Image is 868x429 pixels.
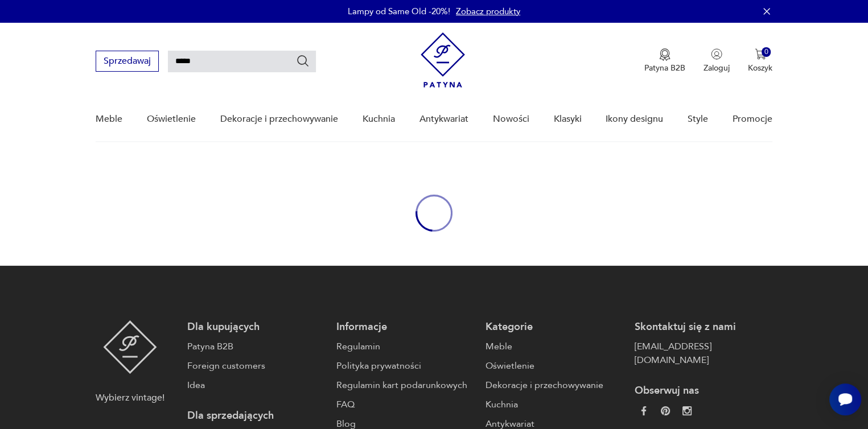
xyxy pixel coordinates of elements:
[486,398,623,411] a: Kuchnia
[829,383,861,415] iframe: Smartsupp widget button
[486,378,623,392] a: Dekoracje i przechowywanie
[456,6,520,17] a: Zobacz produkty
[635,320,772,334] p: Skontaktuj się z nami
[421,32,465,88] img: Patyna - sklep z meblami i dekoracjami vintage
[187,359,325,373] a: Foreign customers
[348,6,450,17] p: Lampy od Same Old -20%!
[296,54,310,68] button: Szukaj
[635,384,772,398] p: Obserwuj nas
[187,378,325,392] a: Idea
[96,391,164,405] p: Wybierz vintage!
[711,48,722,60] img: Ikonka użytkownika
[644,48,685,73] a: Ikona medaluPatyna B2B
[755,48,766,60] img: Ikona koszyka
[659,48,670,61] img: Ikona medalu
[486,340,623,353] a: Meble
[486,359,623,373] a: Oświetlenie
[748,63,772,73] p: Koszyk
[748,48,772,73] button: 0Koszyk
[553,97,581,141] a: Klasyki
[96,51,159,72] button: Sprzedawaj
[639,406,648,415] img: da9060093f698e4c3cedc1453eec5031.webp
[336,398,474,411] a: FAQ
[704,48,730,73] button: Zaloguj
[644,48,685,73] button: Patyna B2B
[733,97,772,141] a: Promocje
[704,63,730,73] p: Zaloguj
[336,359,474,373] a: Polityka prywatności
[187,320,325,334] p: Dla kupujących
[492,97,529,141] a: Nowości
[644,63,685,73] p: Patyna B2B
[147,97,196,141] a: Oświetlenie
[336,340,474,353] a: Regulamin
[336,320,474,334] p: Informacje
[486,320,623,334] p: Kategorie
[635,340,772,367] a: [EMAIL_ADDRESS][DOMAIN_NAME]
[187,340,325,353] a: Patyna B2B
[688,97,708,141] a: Style
[762,47,771,57] div: 0
[103,320,157,374] img: Patyna - sklep z meblami i dekoracjami vintage
[96,97,122,141] a: Meble
[96,58,159,66] a: Sprzedawaj
[363,97,395,141] a: Kuchnia
[606,97,663,141] a: Ikony designu
[336,378,474,392] a: Regulamin kart podarunkowych
[220,97,338,141] a: Dekoracje i przechowywanie
[661,406,670,415] img: 37d27d81a828e637adc9f9cb2e3d3a8a.webp
[187,409,325,423] p: Dla sprzedających
[419,97,468,141] a: Antykwariat
[682,406,692,415] img: c2fd9cf7f39615d9d6839a72ae8e59e5.webp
